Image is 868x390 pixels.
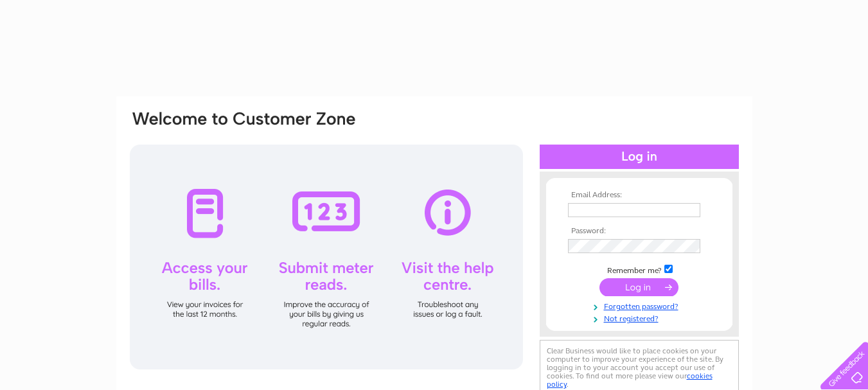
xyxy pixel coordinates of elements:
[568,312,714,324] a: Not registered?
[565,191,714,200] th: Email Address:
[547,371,713,389] a: cookies policy
[568,299,714,312] a: Forgotten password?
[565,227,714,236] th: Password:
[565,263,714,276] td: Remember me?
[599,278,678,296] input: Submit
